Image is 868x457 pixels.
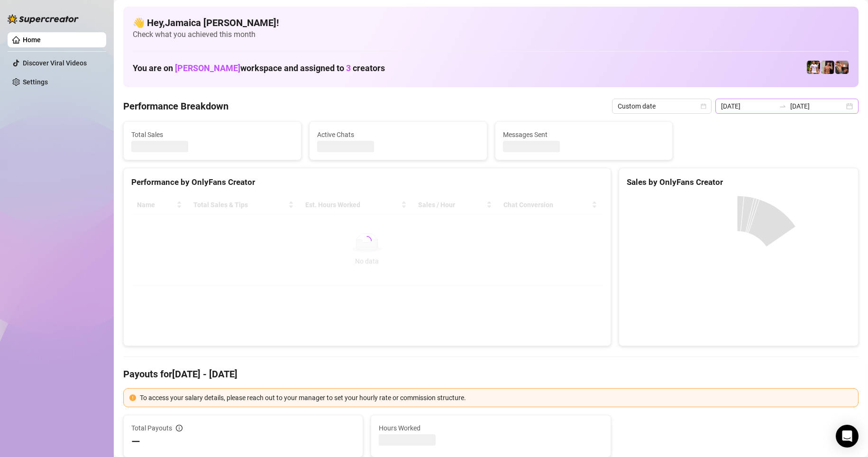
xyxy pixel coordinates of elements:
[701,103,706,109] span: calendar
[123,367,859,381] h4: Payouts for [DATE] - [DATE]
[8,14,79,24] img: logo-BBDzfeDw.svg
[779,102,786,110] span: to
[807,61,820,74] img: Hector
[346,63,351,73] span: 3
[836,425,859,448] div: Open Intercom Messenger
[176,425,183,431] span: info-circle
[317,129,479,140] span: Active Chats
[362,236,372,246] span: loading
[131,129,293,140] span: Total Sales
[835,61,849,74] img: Osvaldo
[779,102,786,110] span: swap-right
[627,176,850,189] div: Sales by OnlyFans Creator
[133,16,849,29] h4: 👋 Hey, Jamaica [PERSON_NAME] !
[133,63,385,73] h1: You are on workspace and assigned to creators
[131,176,603,189] div: Performance by OnlyFans Creator
[131,434,140,449] span: —
[721,101,775,111] input: Start date
[503,129,665,140] span: Messages Sent
[131,423,172,433] span: Total Payouts
[618,99,706,113] span: Custom date
[175,63,240,73] span: [PERSON_NAME]
[23,78,48,86] a: Settings
[140,393,852,403] div: To access your salary details, please reach out to your manager to set your hourly rate or commis...
[379,423,603,433] span: Hours Worked
[790,101,844,111] input: End date
[23,36,41,44] a: Home
[129,394,136,401] span: exclamation-circle
[133,29,849,40] span: Check what you achieved this month
[123,100,228,113] h4: Performance Breakdown
[23,59,87,67] a: Discover Viral Videos
[821,61,834,74] img: Zach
